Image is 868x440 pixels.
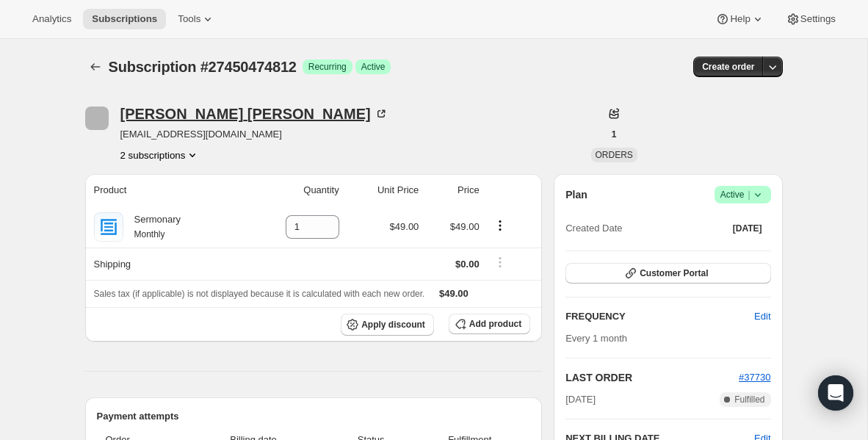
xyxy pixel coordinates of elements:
[390,221,419,232] span: $49.00
[748,189,750,201] span: |
[818,375,853,411] div: Open Intercom Messenger
[361,61,386,73] span: Active
[109,59,297,75] span: Subscription #27450474812
[565,392,596,407] span: [DATE]
[640,267,708,279] span: Customer Portal
[123,212,181,242] div: Sermonary
[85,107,109,130] span: Kenneth Leonard
[693,57,763,77] button: Create order
[169,9,224,29] button: Tools
[800,13,836,25] span: Settings
[565,187,587,202] h2: Plan
[344,174,424,206] th: Unit Price
[178,13,200,25] span: Tools
[724,218,771,239] button: [DATE]
[449,314,530,334] button: Add product
[596,150,633,160] span: ORDERS
[94,212,123,242] img: product img
[565,309,754,324] h2: FREQUENCY
[450,221,480,232] span: $49.00
[488,254,512,270] button: Shipping actions
[308,61,347,73] span: Recurring
[565,333,627,344] span: Every 1 month
[23,9,80,29] button: Analytics
[134,229,165,239] small: Monthly
[730,13,750,25] span: Help
[92,13,157,25] span: Subscriptions
[720,187,765,202] span: Active
[341,314,434,336] button: Apply discount
[745,305,779,328] button: Edit
[612,129,617,140] span: 1
[739,372,770,383] a: #37730
[423,174,483,206] th: Price
[603,124,626,145] button: 1
[733,223,762,234] span: [DATE]
[739,370,770,385] button: #37730
[565,221,622,236] span: Created Date
[439,288,469,299] span: $49.00
[97,409,531,424] h2: Payment attempts
[85,174,245,206] th: Product
[120,127,388,142] span: [EMAIL_ADDRESS][DOMAIN_NAME]
[702,61,754,73] span: Create order
[565,370,739,385] h2: LAST ORDER
[455,259,480,270] span: $0.00
[120,107,388,121] div: [PERSON_NAME] [PERSON_NAME]
[361,319,425,331] span: Apply discount
[469,318,521,330] span: Add product
[85,57,106,77] button: Subscriptions
[777,9,845,29] button: Settings
[85,248,245,280] th: Shipping
[83,9,166,29] button: Subscriptions
[120,148,200,162] button: Product actions
[734,394,764,405] span: Fulfilled
[94,289,425,299] span: Sales tax (if applicable) is not displayed because it is calculated with each new order.
[32,13,71,25] span: Analytics
[754,309,770,324] span: Edit
[245,174,344,206] th: Quantity
[706,9,773,29] button: Help
[488,217,512,234] button: Product actions
[565,263,770,284] button: Customer Portal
